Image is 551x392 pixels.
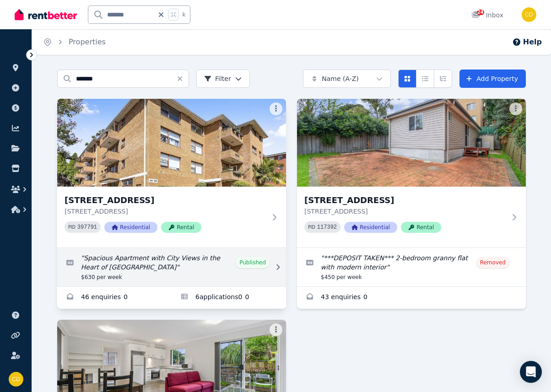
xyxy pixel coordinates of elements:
[509,102,522,115] button: More options
[297,99,526,247] a: 30B Wolli Creek Road, Banksia[STREET_ADDRESS][STREET_ADDRESS]PID 117392ResidentialRental
[176,70,189,88] button: Clear search
[297,287,526,309] a: Enquiries for 30B Wolli Creek Road, Banksia
[322,74,359,83] span: Name (A-Z)
[297,248,526,286] a: Edit listing: ***DEPOSIT TAKEN*** 2-bedroom granny flat with modern interior
[304,207,506,216] p: [STREET_ADDRESS]
[204,74,231,83] span: Filter
[65,207,266,216] p: [STREET_ADDRESS]
[270,323,282,336] button: More options
[57,99,286,247] a: 1/10 Banksia Rd, Caringbah[STREET_ADDRESS][STREET_ADDRESS]PID 397791ResidentialRental
[434,70,452,88] button: Expanded list view
[104,222,157,233] span: Residential
[344,222,397,233] span: Residential
[77,224,97,231] code: 397791
[401,222,441,233] span: Rental
[416,70,434,88] button: Compact list view
[459,70,526,88] a: Add Property
[196,70,250,88] button: Filter
[57,287,172,309] a: Enquiries for 1/10 Banksia Rd, Caringbah
[161,222,201,233] span: Rental
[308,225,315,230] small: PID
[303,70,391,88] button: Name (A-Z)
[398,70,452,88] div: View options
[172,287,286,309] a: Applications for 1/10 Banksia Rd, Caringbah
[477,10,484,15] span: 24
[512,37,542,48] button: Help
[304,194,506,207] h3: [STREET_ADDRESS]
[65,194,266,207] h3: [STREET_ADDRESS]
[398,70,416,88] button: Card view
[32,29,117,55] nav: Breadcrumb
[522,7,536,22] img: Chris Dimitropoulos
[9,372,23,387] img: Chris Dimitropoulos
[520,361,542,383] div: Open Intercom Messenger
[57,248,286,286] a: Edit listing: Spacious Apartment with City Views in the Heart of Caringbah
[68,225,76,230] small: PID
[317,224,337,231] code: 117392
[57,99,286,187] img: 1/10 Banksia Rd, Caringbah
[69,38,106,46] a: Properties
[270,102,282,115] button: More options
[182,11,185,18] span: k
[297,99,526,187] img: 30B Wolli Creek Road, Banksia
[15,8,77,21] img: RentBetter
[471,11,503,20] div: Inbox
